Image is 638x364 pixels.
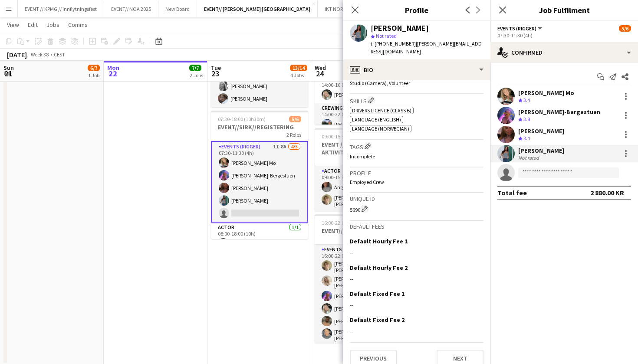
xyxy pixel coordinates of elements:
h3: Skills [350,96,483,105]
div: Total fee [497,188,527,197]
a: Edit [24,19,41,30]
div: 2 880.00 KR [590,188,624,197]
span: 7/7 [189,65,201,71]
p: Incomplete [350,153,483,160]
span: 13/14 [290,65,307,71]
a: Comms [65,19,91,30]
app-card-role: Crewing (Crew Leader)1/114:00-22:00 (8h)[PERSON_NAME] [315,103,412,133]
span: Mon [107,64,119,72]
h3: Job Fulfilment [490,4,638,16]
div: [PERSON_NAME] [518,127,564,135]
app-job-card: 09:00-15:30 (6h30m)2/2EVENT // SIRK // AKTIVITETSVERT1 RoleActor2/209:00-15:30 (6h30m)Angelen Ris... [315,128,412,211]
h3: Profile [350,169,483,177]
span: Events (Rigger) [497,25,536,32]
span: 5/6 [619,25,631,32]
h3: Default fees [350,223,483,230]
div: 4 Jobs [290,72,307,79]
span: Drivers Licence (Class B) [352,107,411,114]
div: -- [350,249,483,256]
span: 3.4 [523,135,530,141]
a: Jobs [43,19,63,30]
div: [PERSON_NAME] [371,24,429,32]
button: EVENT // KPMG // Innflytningsfest [18,0,104,17]
p: Employed Crew [350,179,483,185]
h3: Default Fixed Fee 2 [350,316,405,324]
span: 21 [2,69,14,79]
span: 5/6 [289,116,301,122]
span: 6/7 [88,65,100,71]
h3: Profile [343,4,490,16]
span: Week 38 [29,51,50,58]
span: Comms [68,21,88,29]
span: Wed [315,64,326,72]
span: | [PERSON_NAME][EMAIL_ADDRESS][DOMAIN_NAME] [371,40,482,55]
span: Jobs [46,21,59,29]
span: 2 Roles [286,131,301,138]
div: [DATE] [7,50,27,59]
span: Sun [3,64,14,72]
div: -- [350,328,483,335]
app-card-role: Events (Rigger)1I8A4/507:30-11:30 (4h)[PERSON_NAME] Mo[PERSON_NAME]-Bergestuen[PERSON_NAME][PERSO... [211,141,308,223]
div: Not rated [518,154,541,161]
span: 24 [313,69,326,79]
app-card-role: Actor1/114:00-16:00 (2h)[PERSON_NAME] [315,74,412,103]
div: CEST [54,51,65,58]
app-card-role: Actor1/108:00-18:00 (10h)[PERSON_NAME] [PERSON_NAME] Stenvadet [211,223,308,255]
div: [PERSON_NAME] [518,147,564,154]
a: View [3,19,23,30]
span: t. [PHONE_NUMBER] [371,40,416,47]
button: IKT NORGE // Arendalsuka [318,0,390,17]
h3: Default Fixed Fee 1 [350,290,405,298]
h3: Tags [350,142,483,151]
app-card-role: Events (Rigger)7/716:00-22:00 (6h)[PERSON_NAME] [PERSON_NAME][PERSON_NAME] [PERSON_NAME][PERSON_N... [315,245,412,360]
app-job-card: 07:30-18:00 (10h30m)5/6EVENT//SIRK//REGISTERING2 RolesEvents (Rigger)1I8A4/507:30-11:30 (4h)[PERS... [211,111,308,239]
div: Confirmed [490,42,638,63]
button: EVENT// [PERSON_NAME] [GEOGRAPHIC_DATA] [197,0,318,17]
button: Events (Rigger) [497,25,543,32]
span: 3.4 [523,97,530,103]
div: -- [350,275,483,283]
span: 23 [210,69,221,79]
div: 1 Job [88,72,99,79]
app-card-role: Actor2/209:00-15:30 (6h30m)Angelen Riseo Ring[PERSON_NAME] [PERSON_NAME] [315,166,412,211]
app-job-card: 16:00-22:00 (6h)7/7EVENT//SIRK//NEDRIGG1 RoleEvents (Rigger)7/716:00-22:00 (6h)[PERSON_NAME] [PER... [315,214,412,343]
h3: EVENT//SIRK//NEDRIGG [315,227,412,235]
span: Tue [211,64,221,72]
span: Edit [28,21,38,29]
h3: Unique ID [350,195,483,203]
div: 2 Jobs [190,72,203,79]
span: 09:00-15:30 (6h30m) [322,133,367,140]
div: 5690 [350,204,483,213]
h3: Default Hourly Fee 1 [350,237,408,245]
span: Language (English) [352,116,401,123]
div: -- [350,301,483,309]
div: [PERSON_NAME]-Bergestuen [518,108,600,116]
button: EVENT// NOA 2025 [104,0,158,17]
span: 3.8 [523,116,530,122]
span: View [7,21,19,29]
h3: EVENT//SIRK//REGISTERING [211,123,308,131]
div: [PERSON_NAME] Mo [518,89,574,97]
button: New Board [158,0,197,17]
h3: EVENT // SIRK // AKTIVITETSVERT [315,141,412,156]
app-card-role: Events (Runner)2/207:30-16:00 (8h30m)[PERSON_NAME][PERSON_NAME] [211,65,308,107]
span: 16:00-22:00 (6h) [322,220,357,226]
span: 07:30-18:00 (10h30m) [218,116,266,122]
span: Language (Norwegian) [352,125,409,132]
h3: Default Hourly Fee 2 [350,264,408,272]
span: Not rated [376,33,397,39]
span: 22 [106,69,119,79]
div: Bio [343,59,490,80]
div: 07:30-11:30 (4h) [497,32,631,39]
